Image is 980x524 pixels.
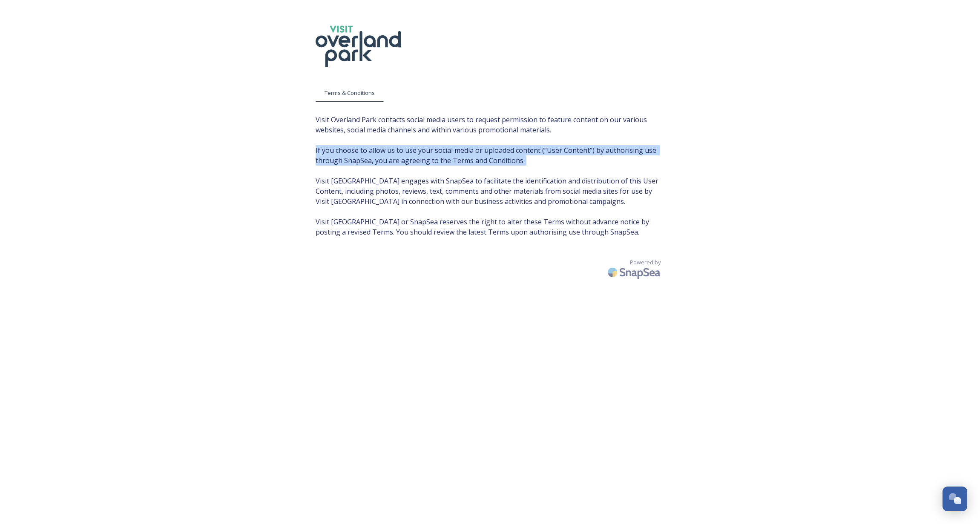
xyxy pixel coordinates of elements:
img: SnapSea Logo [605,262,665,282]
button: Open Chat [943,487,967,511]
span: Terms & Conditions [325,89,375,97]
img: footer-color-logo.jpg [316,26,401,67]
span: Powered by [630,258,661,266]
span: Visit Overland Park contacts social media users to request permission to feature content on our v... [316,115,665,237]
